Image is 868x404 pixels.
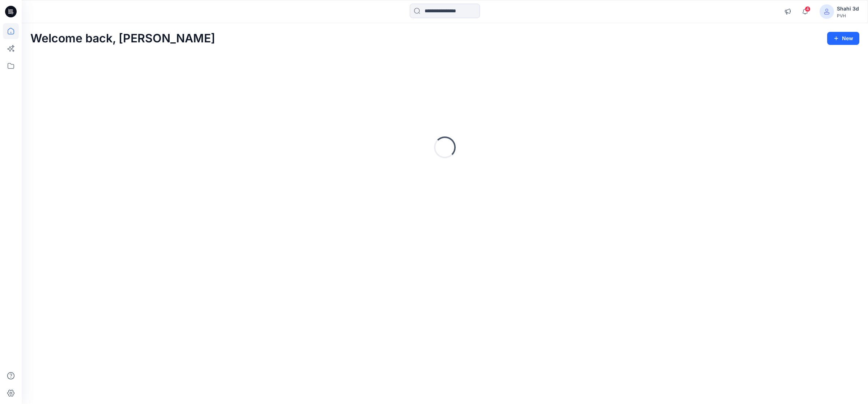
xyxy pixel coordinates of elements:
[30,32,215,45] h2: Welcome back, [PERSON_NAME]
[837,4,859,13] div: Shahi 3d
[824,9,830,14] svg: avatar
[837,13,859,18] div: PVH
[805,6,810,12] span: 4
[827,32,859,45] button: New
